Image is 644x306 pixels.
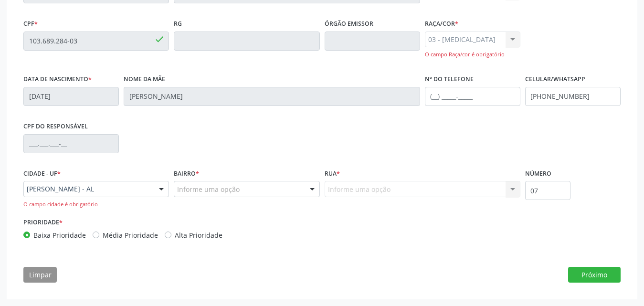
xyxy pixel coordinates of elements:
label: Celular/WhatsApp [525,72,585,87]
label: Rua [325,167,340,181]
label: Órgão emissor [325,17,373,32]
button: Próximo [568,267,621,283]
label: Bairro [174,167,199,181]
input: (__) _____-_____ [525,87,621,106]
label: Número [525,167,551,181]
label: Alta Prioridade [175,230,222,240]
input: (__) _____-_____ [425,87,520,106]
span: [PERSON_NAME] - AL [27,184,149,194]
span: Informe uma opção [177,184,240,194]
div: O campo Raça/cor é obrigatório [425,51,520,59]
label: Nome da mãe [124,72,165,87]
label: Nº do Telefone [425,72,474,87]
input: ___.___.___-__ [23,134,119,153]
label: Prioridade [23,215,63,230]
label: Baixa Prioridade [33,230,86,240]
label: CPF [23,17,38,32]
label: Data de nascimento [23,72,92,87]
label: CPF do responsável [23,119,88,134]
label: RG [174,17,182,32]
input: __/__/____ [23,87,119,106]
div: O campo cidade é obrigatório [23,200,169,209]
label: Raça/cor [425,17,458,32]
span: done [154,34,165,44]
label: Média Prioridade [103,230,158,240]
label: Cidade - UF [23,167,61,181]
